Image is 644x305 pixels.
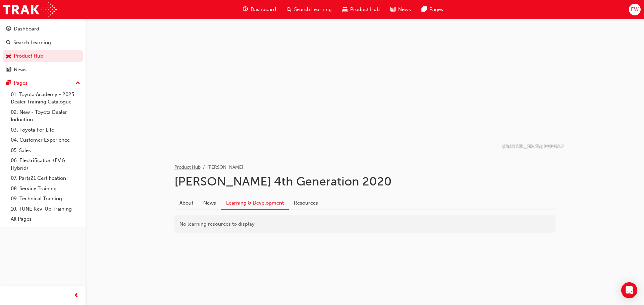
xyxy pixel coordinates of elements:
h1: [PERSON_NAME] 4th Generation 2020 [174,174,555,189]
span: search-icon [287,5,291,14]
span: EW [631,6,639,13]
a: News [198,197,221,209]
div: Open Intercom Messenger [621,282,637,298]
span: Search Learning [294,6,332,13]
a: pages-iconPages [416,3,448,16]
a: guage-iconDashboard [237,3,281,16]
a: About [174,197,198,209]
span: pages-icon [422,5,427,14]
span: guage-icon [243,5,248,14]
a: news-iconNews [385,3,416,16]
a: Learning & Development [221,197,289,210]
div: Pages [14,79,28,87]
span: Pages [429,6,443,13]
div: News [14,66,26,74]
a: Dashboard [3,23,83,35]
a: Product Hub [174,164,201,170]
a: 04. Customer Experience [8,135,83,145]
a: 06. Electrification (EV & Hybrid) [8,155,83,173]
div: No learning resources to display [174,215,555,233]
a: 02. New - Toyota Dealer Induction [8,107,83,125]
span: pages-icon [6,80,11,86]
span: car-icon [342,5,347,14]
button: DashboardSearch LearningProduct HubNews [3,21,83,77]
a: 07. Parts21 Certification [8,173,83,183]
span: prev-icon [74,292,79,300]
span: Product Hub [350,6,380,13]
button: Pages [3,77,83,89]
a: 05. Sales [8,145,83,156]
span: search-icon [6,40,11,46]
a: Product Hub [3,50,83,62]
a: search-iconSearch Learning [281,3,337,16]
a: News [3,64,83,76]
span: Dashboard [251,6,276,13]
p: [PERSON_NAME] KAKADU [502,143,563,150]
span: news-icon [6,67,11,73]
span: guage-icon [6,26,11,32]
div: Dashboard [14,25,39,33]
a: car-iconProduct Hub [337,3,385,16]
a: Search Learning [3,36,83,49]
div: Search Learning [13,39,51,47]
a: 03. Toyota For Life [8,125,83,135]
span: up-icon [75,79,80,88]
img: Trak [3,2,57,17]
button: EW [629,4,641,15]
a: 08. Service Training [8,183,83,194]
span: News [398,6,411,13]
a: 09. Technical Training [8,194,83,204]
a: Resources [289,197,323,209]
a: 10. TUNE Rev-Up Training [8,204,83,214]
li: [PERSON_NAME] [207,164,243,171]
a: All Pages [8,214,83,224]
span: car-icon [6,53,11,59]
a: 01. Toyota Academy - 2025 Dealer Training Catalogue [8,89,83,107]
span: news-icon [390,5,395,14]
